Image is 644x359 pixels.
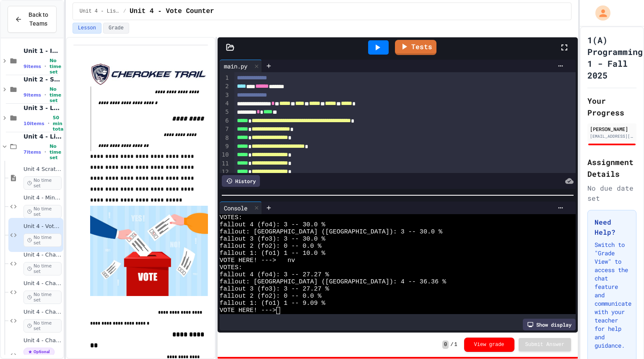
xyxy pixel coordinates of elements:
p: Switch to "Grade View" to access the chat feature and communicate with your teacher for help and ... [595,241,629,350]
span: 0 [442,341,449,349]
div: Console [220,202,262,214]
button: Back to Teams [8,6,57,33]
span: Unit 2 - Simple Logic [23,76,62,83]
span: • [44,63,46,70]
span: 50 min total [53,115,65,132]
button: Grade [103,23,129,34]
div: [PERSON_NAME] [590,125,634,133]
span: No time set [23,176,62,190]
span: Unit 4 - Min Max [23,194,62,202]
span: Unit 4 Scratch File [23,166,62,173]
div: [EMAIL_ADDRESS][DOMAIN_NAME] [590,133,634,139]
span: Back to Teams [27,10,49,28]
div: 7 [220,125,230,134]
div: 6 [220,117,230,125]
div: 12 [220,168,230,176]
div: 9 [220,142,230,151]
span: No time set [23,291,62,304]
span: 9 items [23,64,41,69]
span: Unit 4 - Challenge Projects - Quizlet - Even groups [23,280,62,287]
div: 2 [220,82,230,91]
span: fallout 3 (fo3): 3 -- 30.0 % [220,236,325,243]
button: Lesson [73,23,101,34]
span: fallout 1: (fo1) 1 -- 9.09 % [220,300,325,307]
span: Submit Answer [525,341,565,348]
button: View grade [464,338,514,352]
span: fallout 4 (fo4): 3 -- 30.0 % [220,221,325,228]
span: 1 [454,341,457,348]
div: 1 [220,74,230,82]
span: • [48,120,49,127]
h3: Need Help? [595,217,629,237]
span: Unit 4 - Lists [80,8,120,15]
span: Unit 4 - Vote Counter [23,223,62,230]
h1: 1(A) Programming 1 - Fall 2025 [587,34,643,81]
a: Tests [395,40,436,55]
span: Unit 1 - Inputs and Numbers [23,47,62,55]
span: fallout 4 (fo4): 3 -- 27.27 % [220,271,329,278]
span: Unit 4 - Challenge Project - Python Word Counter [23,309,62,316]
span: / [450,341,453,348]
span: No time set [23,205,62,218]
span: Unit 4 - Challenge Project - Gimkit random name generator [23,252,62,259]
div: Show display [523,319,576,330]
span: 9 items [23,92,41,98]
span: No time set [49,144,62,160]
div: main.py [220,62,252,71]
span: Unit 4 - Lists [23,133,62,140]
h2: Your Progress [587,95,636,118]
div: 5 [220,108,230,116]
span: fallout: [GEOGRAPHIC_DATA] ([GEOGRAPHIC_DATA]): 3 -- 30.0 % [220,228,442,236]
div: 11 [220,160,230,168]
span: VOTES: [220,264,242,271]
span: VOTES: [220,214,242,221]
span: • [44,92,46,98]
div: History [222,175,260,187]
span: fallout 3 (fo3): 3 -- 27.27 % [220,286,329,293]
div: 3 [220,91,230,100]
span: fallout: [GEOGRAPHIC_DATA] ([GEOGRAPHIC_DATA]): 4 -- 36.36 % [220,278,446,286]
span: No time set [23,233,62,247]
span: • [44,149,46,155]
span: VOTE HERE! ---> [220,307,276,314]
div: 10 [220,151,230,159]
span: / [123,8,126,15]
span: Unit 4 - Challenge Project - Grade Calculator [23,337,62,344]
span: fallout 1: (fo1) 1 -- 10.0 % [220,250,325,257]
span: 7 items [23,149,41,155]
span: No time set [23,319,62,333]
div: My Account [587,3,613,23]
span: 10 items [23,121,44,126]
span: fallout 2 (fo2): 0 -- 0.0 % [220,243,322,250]
span: fallout 2 (fo2): 0 -- 0.0 % [220,293,322,300]
span: No time set [23,262,62,275]
span: Unit 4 - Vote Counter [130,6,214,16]
div: 8 [220,134,230,142]
span: No time set [49,86,62,103]
h2: Assignment Details [587,156,636,180]
button: Submit Answer [519,338,571,351]
div: main.py [220,60,262,72]
div: 4 [220,100,230,108]
div: Console [220,204,252,212]
div: No due date set [587,183,636,203]
span: Unit 3 - Loops [23,104,62,112]
span: VOTE HERE! ---> nv [220,257,295,264]
span: Optional [23,348,55,356]
span: No time set [49,58,62,75]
